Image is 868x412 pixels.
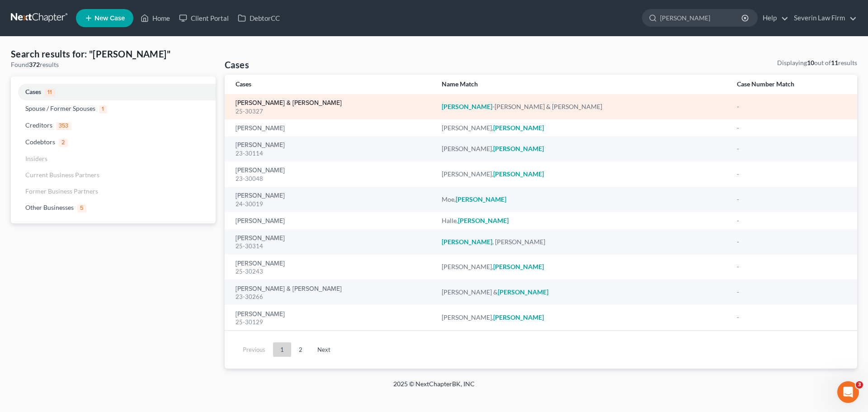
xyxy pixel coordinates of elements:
[29,61,40,68] strong: 372
[442,288,722,297] div: [PERSON_NAME] &
[493,313,544,321] em: [PERSON_NAME]
[730,75,857,94] th: Case Number Match
[737,170,846,179] div: -
[831,59,838,66] strong: 11
[233,10,284,26] a: DebtorCC
[225,75,434,94] th: Cases
[737,313,846,322] div: -
[236,175,427,183] div: 23-30048
[442,123,722,133] div: [PERSON_NAME],
[11,84,216,100] a: Cases11
[737,102,846,111] div: -
[25,171,99,179] span: Current Business Partners
[236,318,427,327] div: 25-30129
[94,15,125,22] span: New Case
[758,10,788,26] a: Help
[236,267,427,276] div: 25-30243
[236,242,427,251] div: 25-30314
[442,103,492,110] em: [PERSON_NAME]
[236,167,285,174] a: [PERSON_NAME]
[236,260,285,267] a: [PERSON_NAME]
[236,286,342,292] a: [PERSON_NAME] & [PERSON_NAME]
[59,139,68,147] span: 2
[236,235,285,242] a: [PERSON_NAME]
[442,313,722,322] div: [PERSON_NAME],
[225,58,249,71] h4: Cases
[236,311,285,317] a: [PERSON_NAME]
[737,262,846,271] div: -
[442,170,722,179] div: [PERSON_NAME],
[11,167,216,183] a: Current Business Partners
[236,149,427,158] div: 23-30114
[56,122,71,130] span: 353
[11,47,216,60] h4: Search results for: "[PERSON_NAME]"
[292,342,310,357] a: 2
[442,195,722,204] div: Moe,
[25,88,41,95] span: Cases
[442,102,722,111] div: -[PERSON_NAME] & [PERSON_NAME]
[176,379,692,396] div: 2025 © NextChapterBK, INC
[11,134,216,151] a: Codebtors2
[737,123,846,133] div: -
[456,195,506,203] em: [PERSON_NAME]
[77,204,86,213] span: 5
[236,125,285,132] a: [PERSON_NAME]
[25,138,55,146] span: Codebtors
[310,342,338,357] a: Next
[136,10,175,26] a: Home
[11,117,216,134] a: Creditors353
[11,199,216,216] a: Other Businesses5
[737,237,846,246] div: -
[236,200,427,208] div: 24-30019
[442,262,722,271] div: [PERSON_NAME],
[11,183,216,199] a: Former Business Partners
[99,105,107,114] span: 1
[25,121,52,129] span: Creditors
[175,10,233,26] a: Client Portal
[442,216,722,225] div: Halle,
[493,170,544,178] em: [PERSON_NAME]
[837,381,859,403] iframe: Intercom live chat
[236,218,285,224] a: [PERSON_NAME]
[493,263,544,270] em: [PERSON_NAME]
[25,204,74,211] span: Other Businesses
[273,342,291,357] a: 1
[434,75,730,94] th: Name Match
[236,142,285,148] a: [PERSON_NAME]
[236,193,285,199] a: [PERSON_NAME]
[660,9,743,26] input: Search by name...
[442,144,722,153] div: [PERSON_NAME],
[856,381,863,388] span: 3
[737,195,846,204] div: -
[737,144,846,153] div: -
[442,238,492,246] em: [PERSON_NAME]
[737,288,846,297] div: -
[45,89,55,97] span: 11
[458,217,509,224] em: [PERSON_NAME]
[11,151,216,167] a: Insiders
[236,293,427,301] div: 23-30266
[789,10,857,26] a: Severin Law Firm
[807,59,814,66] strong: 10
[737,216,846,225] div: -
[442,237,722,246] div: , [PERSON_NAME]
[493,124,544,132] em: [PERSON_NAME]
[498,288,548,296] em: [PERSON_NAME]
[236,100,342,106] a: [PERSON_NAME] & [PERSON_NAME]
[236,107,427,116] div: 25-30327
[11,100,216,117] a: Spouse / Former Spouses1
[777,58,857,67] div: Displaying out of results
[11,60,216,69] div: Found results
[493,145,544,152] em: [PERSON_NAME]
[25,104,95,112] span: Spouse / Former Spouses
[25,155,47,162] span: Insiders
[25,187,98,195] span: Former Business Partners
